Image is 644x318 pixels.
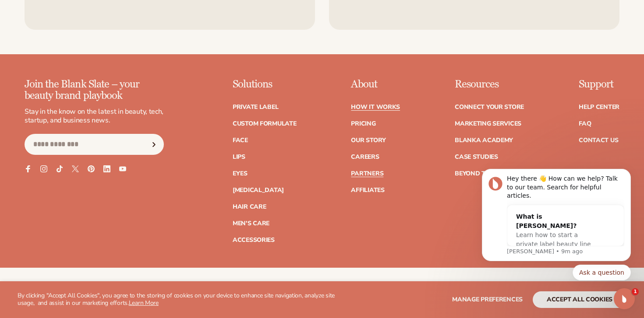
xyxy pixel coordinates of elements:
[233,79,297,90] p: Solutions
[469,149,644,294] iframe: Intercom notifications message
[233,237,275,243] a: Accessories
[455,137,513,143] a: Blanka Academy
[25,107,164,126] p: Stay in the know on the latest in beauty, tech, startup, and business news.
[25,79,164,102] p: Join the Blank Slate – your beauty brand playbook
[233,121,297,127] a: Custom formulate
[351,137,386,143] a: Our Story
[632,288,639,295] span: 1
[455,79,524,90] p: Resources
[351,121,375,127] a: Pricing
[455,104,524,110] a: Connect your store
[579,121,591,127] a: FAQ
[351,79,400,90] p: About
[351,104,400,110] a: How It Works
[233,220,269,227] a: Men's Care
[455,154,498,160] a: Case Studies
[351,171,383,177] a: Partners
[233,171,248,177] a: Eyes
[351,187,384,193] a: Affiliates
[455,171,518,177] a: Beyond the brand
[614,288,635,309] iframe: Intercom live chat
[233,137,248,143] a: Face
[233,204,266,210] a: Hair Care
[233,154,245,160] a: Lips
[579,79,619,90] p: Support
[18,292,342,307] p: By clicking "Accept All Cookies", you agree to the storing of cookies on your device to enhance s...
[579,137,618,143] a: Contact Us
[129,299,159,307] a: Learn More
[233,187,284,193] a: [MEDICAL_DATA]
[455,121,521,127] a: Marketing services
[579,104,619,110] a: Help Center
[533,291,626,308] button: accept all cookies
[233,104,278,110] a: Private label
[452,291,523,308] button: Manage preferences
[351,154,379,160] a: Careers
[452,295,523,304] span: Manage preferences
[144,134,163,155] button: Subscribe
